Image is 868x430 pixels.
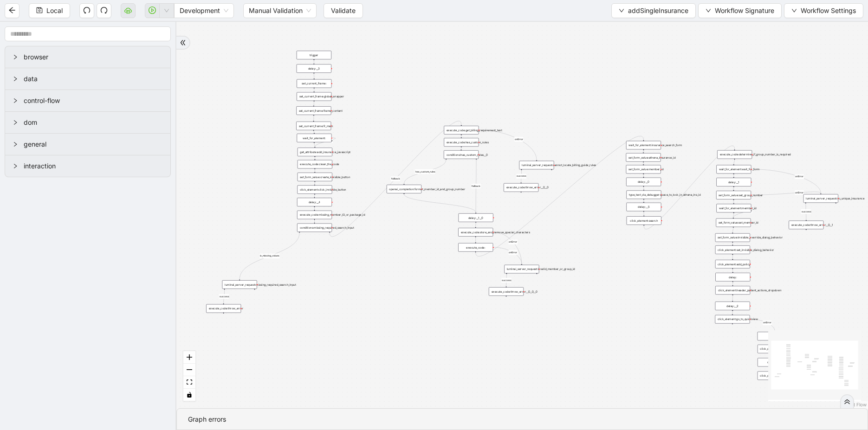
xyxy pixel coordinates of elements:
[315,138,336,147] g: Edge from wait_for_element: to get_attribute:add_insurance_javascript
[504,265,539,274] div: luminai_server_request:invalid_member_or_group_id
[330,121,461,237] g: Edge from conditions:missing_required_search_input to execute_code:get_billing_requirement_text
[458,228,493,237] div: execute_code:store_and_remove_special_characters
[24,52,163,62] span: browser
[644,146,734,229] g: Edge from click_element:search to execute_code:determine_if_group_number_is_required
[13,54,18,60] span: right
[298,160,332,169] div: execute_code:clean_the_code
[626,191,661,199] div: type_text_via_debugger:space_to_lock_in_athena_ins_id
[716,165,751,174] div: wait_for_element:wait_for_form
[715,286,750,295] div: click_element:header_patient_actions_dropdown
[121,3,136,18] button: cloud-server
[145,3,160,18] button: play-circle
[715,233,750,242] div: set_form_value:invisible_override_dialog_behavior
[751,319,775,331] g: Edge from click_element:go_to_quickview to delay:__6
[5,155,170,177] div: interaction
[626,165,661,174] div: set_form_value:member_id
[471,160,481,212] g: Edge from conditions:has_custom_rules__0 to delay:__1__0
[159,3,174,18] button: down
[297,211,332,219] div: execute_code:missing_member_ID_or_package_id
[252,292,258,298] span: plus-circle
[297,51,331,59] div: trigger
[611,3,696,18] button: downaddSingleInsurance
[716,204,751,213] div: wait_for_element:member_id
[297,79,331,88] div: set_current_frame:
[5,3,19,18] button: arrow-left
[220,316,227,322] span: plus-circle
[789,221,823,230] div: execute_code:throw_error__0__1plus-circle
[734,160,735,164] g: Edge from execute_code:determine_if_group_number_is_required to wait_for_element:wait_for_form
[79,3,94,18] button: undo
[627,216,661,225] div: click_element:search
[297,134,331,142] div: wait_for_element:
[298,173,332,181] div: set_form_value:create_invisible_button
[314,143,315,147] g: Edge from wait_for_element: to get_attribute:add_insurance_javascript
[219,289,229,303] g: Edge from luminai_server_request:missing_required_search_input to execute_code:throw_error
[758,358,792,367] div: delay:__2__0
[297,185,332,194] div: click_element:click_invisible_button
[24,96,163,106] span: control-flow
[297,224,332,232] div: conditions:missing_required_search_input
[501,274,512,286] g: Edge from luminai_server_request:invalid_member_or_group_id to execute_code:throw_error__0__0__0
[715,260,750,269] div: click_element:add_policy
[97,3,111,18] button: redo
[758,332,792,340] div: delay:__6
[628,6,688,16] span: addSingleInsurance
[459,213,493,222] div: delay:__1__0
[183,389,195,401] button: toggle interactivity
[519,161,554,170] div: luminai_server_request:cannot_locate_billing_guide_rulesplus-circle
[444,138,479,147] div: execute_code:has_custom_rules
[758,345,792,353] div: click_element:header_patient_actions_dropdown__0
[626,178,661,186] div: delay:__0
[519,161,554,170] div: luminai_server_request:cannot_locate_billing_guide_rules
[331,6,356,16] span: Validate
[842,402,867,407] a: React Flow attribution
[549,173,555,179] span: plus-circle
[706,8,711,13] span: down
[387,185,421,193] div: openai_completion:format_member_id_and_group_number
[5,90,170,111] div: control-flow
[183,376,195,389] button: fit view
[758,372,792,380] div: click_element:go_to_quickview__0
[730,327,736,333] span: plus-circle
[716,191,751,199] div: set_form_value:set_group_number
[752,190,821,195] g: Edge from set_form_value:set_group_number to luminai_server_request:no_unique_insurance
[8,6,16,14] span: arrow-left
[298,148,332,156] div: get_attribute:add_insurance_javascript
[791,8,797,13] span: down
[784,3,863,18] button: downWorkflow Settings
[789,221,823,230] div: execute_code:throw_error__0__1
[5,46,170,68] div: browser
[458,243,493,252] div: execute_code:
[24,161,163,171] span: interaction
[296,122,331,130] div: set_current_frame:fr_main
[715,315,750,324] div: click_element:go_to_quickview
[188,414,856,424] div: Graph errors
[180,4,228,18] span: Development
[833,206,839,212] span: plus-circle
[518,195,524,201] span: plus-circle
[504,183,538,192] div: execute_code:throw_error__0__0
[444,150,479,159] div: conditions:has_custom_rules__0
[716,178,751,186] div: delay:__1
[534,277,540,283] span: plus-circle
[297,92,331,101] div: set_current_frame:global_wrapper
[222,280,257,289] div: luminai_server_request:missing_required_search_input
[803,194,838,203] div: luminai_server_request:no_unique_insurance
[404,194,476,212] g: Edge from openai_completion:format_member_id_and_group_number to delay:__1__0
[504,183,538,192] div: execute_code:throw_error__0__0plus-circle
[100,6,108,14] span: redo
[13,120,18,125] span: right
[83,6,91,14] span: undo
[716,218,751,227] div: set_form_value:set_member_id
